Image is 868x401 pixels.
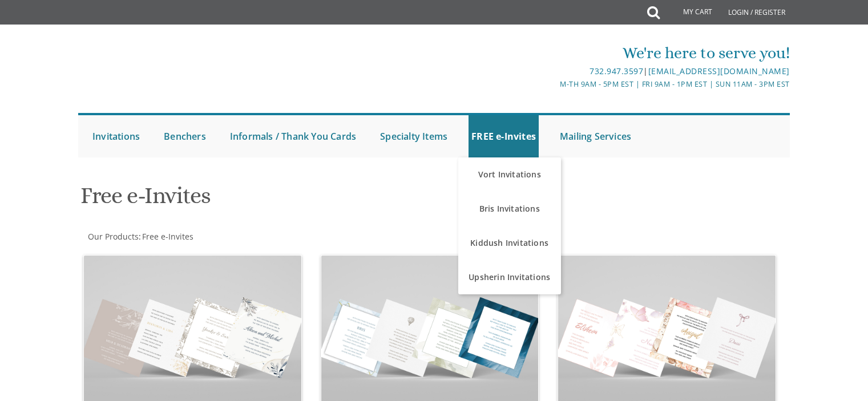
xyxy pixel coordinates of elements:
div: M-Th 9am - 5pm EST | Fri 9am - 1pm EST | Sun 11am - 3pm EST [316,78,790,90]
a: Benchers [161,115,209,157]
a: FREE e-Invites [469,115,539,157]
a: Free e-Invites [141,231,193,242]
div: : [78,231,434,242]
a: Kiddush Invitations [458,226,561,260]
a: [EMAIL_ADDRESS][DOMAIN_NAME] [648,66,790,76]
a: Bris Invitations [458,192,561,226]
a: Specialty Items [377,115,450,157]
a: Upsherin Invitations [458,260,561,294]
a: Invitations [90,115,143,157]
div: | [316,64,790,78]
span: Free e-Invites [142,231,193,242]
h1: Free e-Invites [80,183,546,217]
a: 732.947.3597 [590,66,643,76]
a: My Cart [659,1,720,24]
a: Informals / Thank You Cards [227,115,359,157]
div: We're here to serve you! [316,42,790,64]
a: Vort Invitations [458,157,561,192]
a: Mailing Services [557,115,634,157]
a: Our Products [87,231,139,242]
